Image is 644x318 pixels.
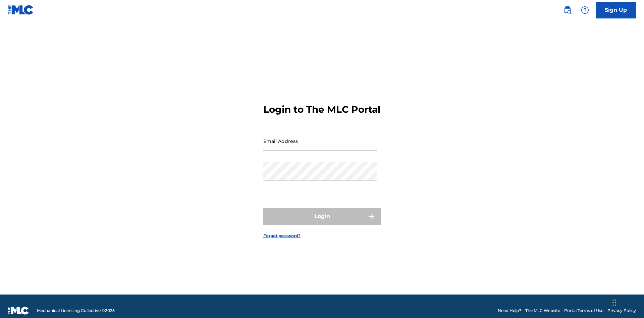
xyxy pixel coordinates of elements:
a: Public Search [561,3,574,17]
div: Drag [612,293,616,313]
a: Portal Terms of Use [564,308,603,314]
span: Mechanical Licensing Collective © 2025 [37,308,115,314]
img: search [563,6,572,14]
div: Help [578,3,592,17]
a: Sign Up [596,2,636,18]
img: help [581,6,589,14]
a: The MLC Website [525,308,560,314]
img: MLC Logo [8,5,34,15]
a: Need Help? [498,308,521,314]
a: Forgot password? [263,233,301,239]
a: Privacy Policy [607,308,636,314]
img: logo [8,307,29,315]
iframe: Chat Widget [610,286,644,318]
h3: Login to The MLC Portal [263,104,380,115]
